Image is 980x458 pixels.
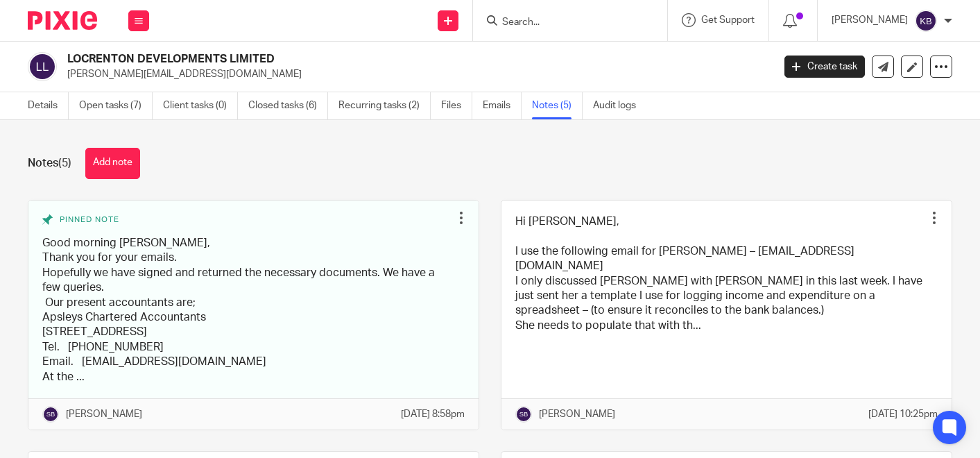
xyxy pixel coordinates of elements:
[832,13,908,27] p: [PERSON_NAME]
[338,92,431,119] a: Recurring tasks (2)
[784,56,865,78] a: Create task
[483,92,522,119] a: Emails
[28,52,57,81] img: svg%3E
[28,156,71,171] h1: Notes
[248,92,328,119] a: Closed tasks (6)
[915,10,937,32] img: svg%3E
[441,92,472,119] a: Files
[701,15,755,25] span: Get Support
[501,17,626,29] input: Search
[401,407,465,421] p: [DATE] 8:58pm
[42,406,59,423] img: svg%3E
[593,92,646,119] a: Audit logs
[28,92,69,119] a: Details
[532,92,583,119] a: Notes (5)
[79,92,153,119] a: Open tasks (7)
[42,214,451,226] div: Pinned note
[868,407,938,421] p: [DATE] 10:25pm
[67,67,764,81] p: [PERSON_NAME][EMAIL_ADDRESS][DOMAIN_NAME]
[85,148,140,179] button: Add note
[163,92,238,119] a: Client tasks (0)
[515,406,532,423] img: svg%3E
[539,407,615,421] p: [PERSON_NAME]
[58,158,71,169] span: (5)
[28,11,97,30] img: Pixie
[67,52,624,67] h2: LOCRENTON DEVELOPMENTS LIMITED
[66,407,142,421] p: [PERSON_NAME]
